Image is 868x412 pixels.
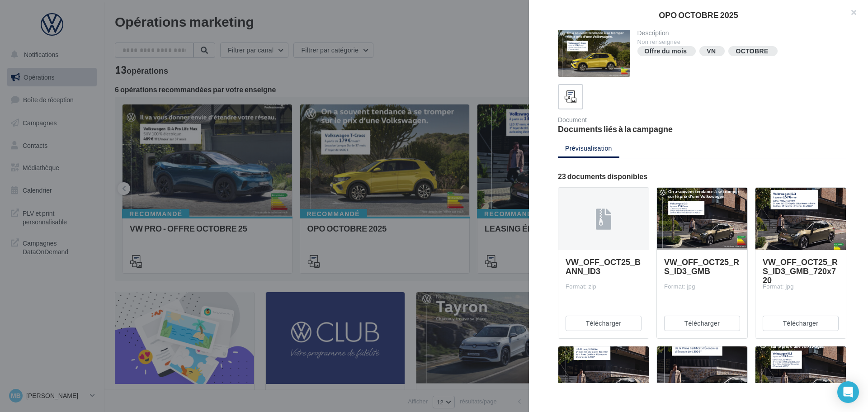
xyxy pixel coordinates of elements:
div: Format: zip [566,283,642,291]
div: Open Intercom Messenger [837,381,859,403]
div: OCTOBRE [736,48,768,55]
div: Non renseignée [637,38,840,46]
div: Offre du mois [645,48,687,55]
div: Description [637,30,840,36]
div: 23 documents disponibles [558,173,846,180]
span: VW_OFF_OCT25_RS_ID3_GMB [664,257,739,276]
div: OPO OCTOBRE 2025 [543,11,854,19]
div: Format: jpg [763,283,839,291]
span: VW_OFF_OCT25_RS_ID3_GMB_720x720 [763,257,838,285]
div: VN [707,48,716,55]
button: Télécharger [763,316,839,331]
span: VW_OFF_OCT25_BANN_ID3 [566,257,641,276]
button: Télécharger [664,316,740,331]
button: Télécharger [566,316,642,331]
div: Format: jpg [664,283,740,291]
div: Document [558,117,698,123]
div: Documents liés à la campagne [558,125,698,133]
